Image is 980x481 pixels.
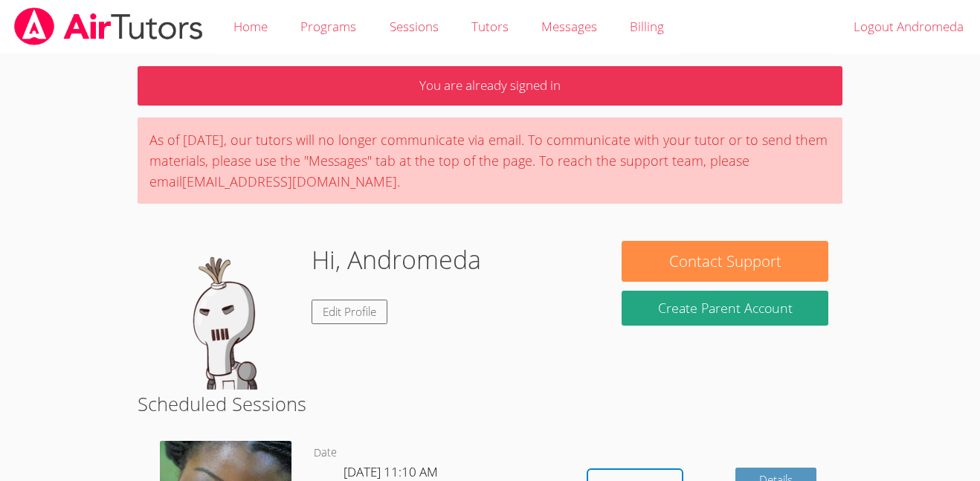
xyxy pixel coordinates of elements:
[151,241,300,390] img: default.png
[314,444,337,462] dt: Date
[312,300,387,324] a: Edit Profile
[541,18,597,35] span: Messages
[622,241,828,282] button: Contact Support
[344,463,438,480] span: [DATE] 11:10 AM
[138,117,843,204] div: As of [DATE], our tutors will no longer communicate via email. To communicate with your tutor or ...
[138,66,843,106] p: You are already signed in
[13,7,204,45] img: airtutors_banner-c4298cdbf04f3fff15de1276eac7730deb9818008684d7c2e4769d2f7ddbe033.png
[312,241,481,279] h1: Hi, Andromeda
[622,291,828,326] button: Create Parent Account
[138,390,843,418] h2: Scheduled Sessions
